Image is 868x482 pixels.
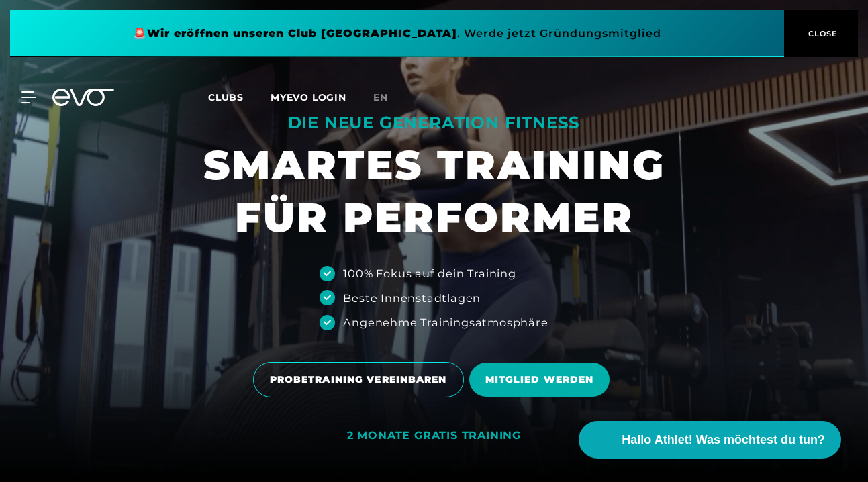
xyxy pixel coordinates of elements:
[784,10,858,57] button: CLOSE
[203,139,665,244] h1: SMARTES TRAINING FÜR PERFORMER
[208,91,271,103] a: Clubs
[805,28,838,40] span: CLOSE
[469,352,616,407] a: MITGLIED WERDEN
[347,429,521,443] div: 2 MONATE GRATIS TRAINING
[343,265,516,281] div: 100% Fokus auf dein Training
[579,421,841,459] button: Hallo Athlet! Was möchtest du tun?
[485,373,594,387] span: MITGLIED WERDEN
[343,314,548,330] div: Angenehme Trainingsatmosphäre
[373,90,404,105] a: en
[271,91,346,103] a: MYEVO LOGIN
[343,290,481,306] div: Beste Innenstadtlagen
[373,91,388,103] span: en
[270,373,447,387] span: PROBETRAINING VEREINBAREN
[253,352,469,407] a: PROBETRAINING VEREINBAREN
[622,431,825,449] span: Hallo Athlet! Was möchtest du tun?
[208,91,244,103] span: Clubs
